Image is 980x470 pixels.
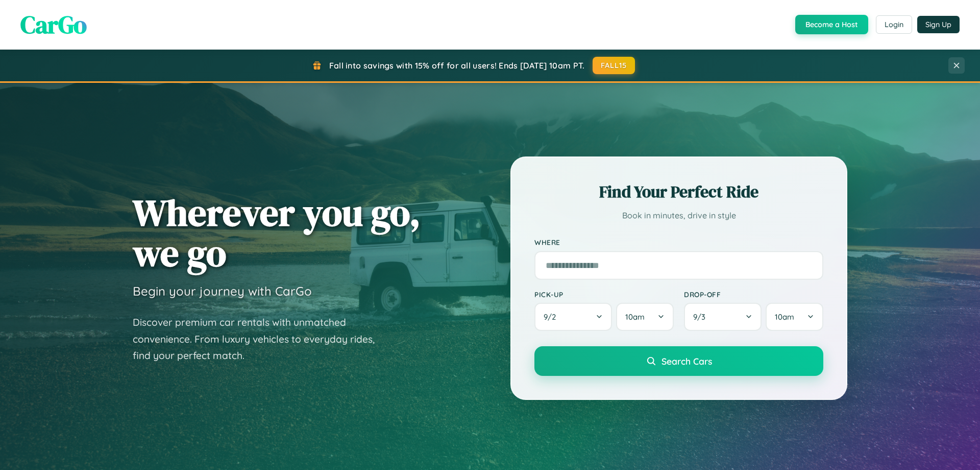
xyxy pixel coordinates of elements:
[684,290,823,299] label: Drop-off
[534,346,823,376] button: Search Cars
[693,312,710,322] span: 9 / 3
[593,57,635,74] button: FALL15
[534,303,612,331] button: 9/2
[684,303,762,331] button: 9/3
[534,181,823,203] h2: Find Your Perfect Ride
[616,303,674,331] button: 10am
[133,192,421,273] h1: Wherever you go, we go
[133,314,388,364] p: Discover premium car rentals with unmatched convenience. From luxury vehicles to everyday rides, ...
[917,16,960,33] button: Sign Up
[775,312,794,322] span: 10am
[625,312,645,322] span: 10am
[534,238,823,247] label: Where
[795,15,868,34] button: Become a Host
[766,303,823,331] button: 10am
[20,8,87,41] span: CarGo
[329,60,585,71] span: Fall into savings with 15% off for all users! Ends [DATE] 10am PT.
[133,283,312,299] h3: Begin your journey with CarGo
[534,290,674,299] label: Pick-up
[534,208,823,223] p: Book in minutes, drive in style
[544,312,561,322] span: 9 / 2
[876,15,912,34] button: Login
[661,355,712,367] span: Search Cars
